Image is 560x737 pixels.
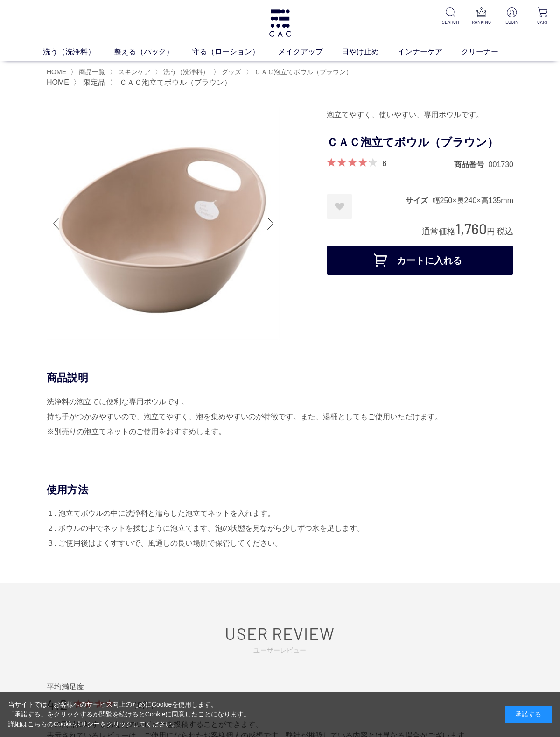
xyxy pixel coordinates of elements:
[8,700,251,729] div: 当サイトでは、お客様へのサービス向上のためにCookieを使用します。 「承諾する」をクリックするか閲覧を続けるとCookieに同意したことになります。 詳細はこちらの をクリックしてください。
[441,19,460,26] p: SEARCH
[398,46,461,57] a: インナーケア
[268,9,292,37] img: logo
[43,46,114,57] a: 洗う（洗浄料）
[252,68,352,76] a: ＣＡＣ泡立てボウル（ブラウン）
[47,371,513,385] div: 商品説明
[461,46,517,57] a: クリーナー
[73,77,107,88] li: 〉
[79,68,105,76] span: 商品一覧
[192,46,278,57] a: 守る（ローション）
[455,220,487,237] span: 1,760
[47,78,69,86] a: HOME
[471,7,491,26] a: RANKING
[327,246,513,275] button: カートに入れる
[327,107,513,123] div: 泡立てやすく、使いやすい、専用ボウルです。
[278,46,342,57] a: メイクアップ
[70,68,107,77] li: 〉
[77,68,105,76] a: 商品一覧
[220,68,241,76] a: グッズ
[110,68,153,77] li: 〉
[110,77,233,88] li: 〉
[327,132,513,153] h1: ＣＡＣ泡立てボウル（ブラウン）
[382,158,386,168] a: 6
[119,78,231,86] span: ＣＡＣ泡立てボウル（ブラウン）
[213,68,244,77] li: 〉
[161,68,209,76] a: 洗う（洗浄料）
[47,394,513,439] div: 洗浄料の泡立てに便利な専用ボウルです。 持ち手がつかみやすいので、泡立てやすく、泡を集めやすいのが特徴です。また、湯桶としてもご使用いただけます。 ※別売りの のご使用をおすすめします。
[155,68,211,77] li: 〉
[502,7,522,26] a: LOGIN
[54,624,506,655] a: USER REVIEWユーザーレビュー
[47,682,513,692] div: 平均満足度
[116,68,151,76] a: スキンケア
[489,160,513,169] dd: 001730
[487,227,495,236] span: 円
[254,68,352,76] span: ＣＡＣ泡立てボウル（ブラウン）
[497,227,513,236] span: 税込
[422,227,455,236] span: 通常価格
[246,68,355,77] li: 〉
[533,19,553,26] p: CART
[47,483,513,497] div: 使用方法
[502,19,522,26] p: LOGIN
[54,720,100,728] a: Cookieポリシー
[222,68,241,76] span: グッズ
[433,196,513,205] dd: 幅250×奥240×高135mm
[441,7,460,26] a: SEARCH
[81,78,105,86] a: 限定品
[118,68,151,76] span: スキンケア
[47,68,66,76] a: HOME
[327,194,352,219] a: お気に入りに登録する
[54,646,506,655] span: ユーザーレビュー
[505,706,552,723] div: 承諾する
[84,428,129,435] a: 泡立てネット
[83,78,105,86] span: 限定品
[454,160,489,169] dt: 商品番号
[342,46,398,57] a: 日やけ止め
[114,46,192,57] a: 整える（パック）
[533,7,553,26] a: CART
[47,506,513,551] div: １. 泡立てボウルの中に洗浄料と濡らした泡立てネットを入れます。 ２. ボウルの中でネットを揉むように泡立てます。泡の状態を見ながら少しずつ水を足します。 ３. ご使用後はよくすすいで、風通しの...
[163,68,209,76] span: 洗う（洗浄料）
[471,19,491,26] p: RANKING
[117,78,231,86] a: ＣＡＣ泡立てボウル（ブラウン）
[47,107,280,340] img: ＣＡＣ泡立てボウル（ブラウン）
[406,196,433,205] dt: サイズ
